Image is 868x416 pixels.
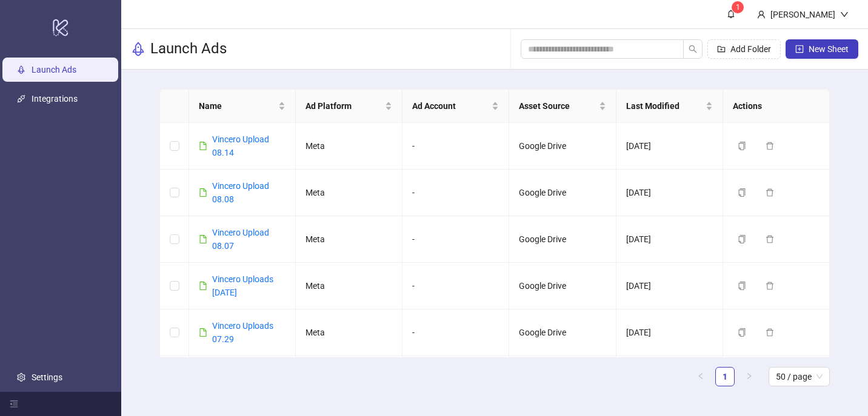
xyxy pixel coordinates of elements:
[766,282,774,290] span: delete
[10,400,18,408] span: menu-fold
[509,90,616,123] th: Asset Source
[626,99,703,113] span: Last Modified
[616,216,723,263] td: [DATE]
[738,328,746,337] span: copy
[412,99,489,113] span: Ad Account
[795,45,804,53] span: plus-square
[509,216,616,263] td: Google Drive
[616,356,723,403] td: [DATE]
[691,367,710,386] li: Previous Page
[131,42,145,56] span: rocket
[776,368,823,386] span: 50 / page
[212,134,269,157] a: Vincero Upload 08.14
[727,10,735,18] span: bell
[739,367,759,386] button: right
[296,90,402,123] th: Ad Platform
[402,216,509,263] td: -
[840,10,849,19] span: down
[509,356,616,403] td: Google Drive
[738,235,746,243] span: copy
[739,367,759,386] li: Next Page
[199,282,207,290] span: file
[296,356,402,403] td: Meta
[150,39,227,59] h3: Launch Ads
[766,328,774,337] span: delete
[296,123,402,170] td: Meta
[746,372,753,380] span: right
[402,90,509,123] th: Ad Account
[738,282,746,290] span: copy
[509,309,616,356] td: Google Drive
[738,142,746,150] span: copy
[212,321,273,344] a: Vincero Uploads 07.29
[519,99,596,113] span: Asset Source
[212,274,273,297] a: Vincero Uploads [DATE]
[32,65,76,74] a: Launch Ads
[616,263,723,309] td: [DATE]
[730,44,771,54] span: Add Folder
[296,170,402,216] td: Meta
[402,170,509,216] td: -
[717,45,726,53] span: folder-add
[199,328,207,337] span: file
[723,90,830,123] th: Actions
[402,123,509,170] td: -
[509,263,616,309] td: Google Drive
[757,10,766,19] span: user
[809,44,849,54] span: New Sheet
[691,367,710,386] button: left
[32,372,62,382] a: Settings
[402,263,509,309] td: -
[786,39,858,59] button: New Sheet
[296,263,402,309] td: Meta
[212,228,269,251] a: Vincero Upload 08.07
[738,188,746,197] span: copy
[769,367,830,386] div: Page Size
[305,99,382,113] span: Ad Platform
[212,181,269,204] a: Vincero Upload 08.08
[199,188,207,197] span: file
[616,170,723,216] td: [DATE]
[736,3,740,12] span: 1
[689,45,697,53] span: search
[402,309,509,356] td: -
[616,90,723,123] th: Last Modified
[402,356,509,403] td: -
[616,123,723,170] td: [DATE]
[509,123,616,170] td: Google Drive
[509,170,616,216] td: Google Drive
[697,372,704,380] span: left
[199,99,276,113] span: Name
[766,188,774,197] span: delete
[716,368,734,386] a: 1
[766,142,774,150] span: delete
[616,309,723,356] td: [DATE]
[732,1,744,13] sup: 1
[296,309,402,356] td: Meta
[189,90,296,123] th: Name
[199,142,207,150] span: file
[766,8,840,21] div: [PERSON_NAME]
[707,39,781,59] button: Add Folder
[715,367,735,386] li: 1
[766,235,774,243] span: delete
[296,216,402,263] td: Meta
[199,235,207,243] span: file
[32,94,78,104] a: Integrations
